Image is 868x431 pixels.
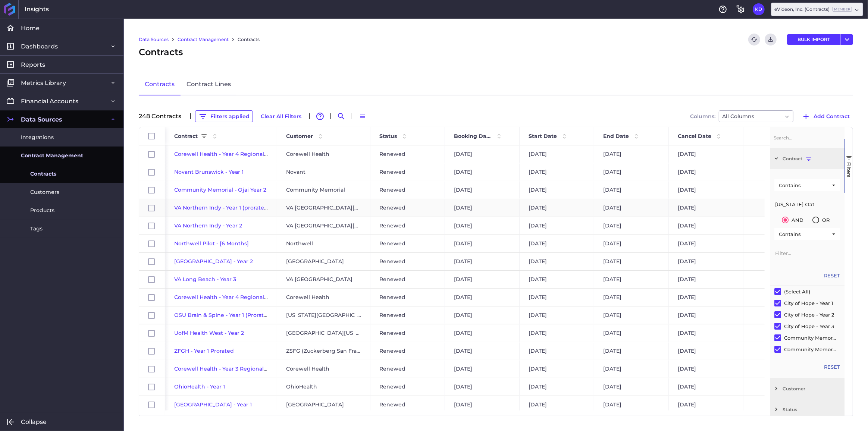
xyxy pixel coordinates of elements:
div: [DATE] [445,360,520,378]
div: [DATE] [445,271,520,288]
div: [DATE] [594,289,669,306]
div: [DATE] [669,235,743,252]
span: [US_STATE][GEOGRAPHIC_DATA] [286,307,361,324]
div: [DATE] [594,271,669,288]
span: [GEOGRAPHIC_DATA] - Year 1 [174,401,252,408]
div: Renewed [370,396,445,413]
span: Community Memorial [286,182,345,198]
div: [DATE] [445,235,520,252]
div: [DATE] [669,306,743,324]
span: UofM Health West - Year 2 [174,330,244,336]
span: End Date [603,133,629,139]
div: (Select All) [784,289,810,295]
button: General Settings [735,3,747,15]
div: [DATE] [445,289,520,306]
div: Filtering operator [774,228,840,240]
div: Press SPACE to select this row. [139,342,165,360]
div: Press SPACE to select this row. [139,145,165,163]
span: Corewell Health - Year 4 Regionals (United) [174,151,291,157]
div: Press SPACE to select this row. [139,378,165,396]
div: [DATE] [669,271,743,288]
div: City of Hope - Year 1 [784,300,833,306]
div: Community Memorial - Ojai Year 1 [784,335,837,341]
div: [DATE] [594,163,669,181]
div: Renewed [370,289,445,306]
a: VA Northern Indy - Year 1 (prorated) [174,204,270,211]
span: Contracts [139,45,183,59]
button: Help [717,3,729,15]
div: Renewed [370,181,445,199]
div: [DATE] [445,306,520,324]
div: [DATE] [520,360,594,378]
span: VA [GEOGRAPHIC_DATA] [286,271,352,288]
div: [DATE] [594,324,669,342]
div: Press SPACE to select this row. [139,217,165,235]
div: [DATE] [445,253,520,270]
span: Columns: [690,114,715,119]
button: Filters applied [195,110,253,122]
div: Renewed [370,163,445,181]
div: Press SPACE to select this row. [139,181,165,199]
div: [DATE] [520,289,594,306]
span: VA Northern Indy - Year 2 [174,222,242,229]
a: Corewell Health - Year 3 Regionals ([GEOGRAPHIC_DATA]) [174,365,329,372]
div: [DATE] [669,342,743,360]
div: AND [792,217,803,223]
div: Filtering operator [774,179,840,191]
span: Corewell Health [286,289,329,306]
span: Reports [21,61,45,69]
div: Dropdown select [771,3,863,16]
a: Northwell Pilot - [6 Months] [174,240,249,247]
span: Data Sources [21,116,62,123]
div: Press SPACE to select this row. [139,271,165,289]
div: $18,787.50 [743,271,818,288]
span: [GEOGRAPHIC_DATA] - Year 2 [174,258,253,265]
span: Home [21,24,40,32]
span: Metrics Library [21,79,66,87]
span: Contracts [30,170,56,178]
div: $8,775.00 [743,378,818,396]
span: ZSFG (Zuckerberg San Francisco General) [286,343,361,359]
div: [DATE] [594,181,669,199]
div: Press SPACE to select this row. [139,306,165,324]
div: [DATE] [669,181,743,199]
span: Start Date [529,133,557,139]
div: [DATE] [669,289,743,306]
div: Press SPACE to select this row. [139,289,165,306]
a: OhioHealth - Year 1 [174,383,225,390]
div: [DATE] [520,271,594,288]
span: Dashboards [21,43,58,50]
div: [DATE] [520,145,594,163]
div: [DATE] [669,360,743,378]
div: Renewed [370,235,445,252]
div: $18,942.43 [743,342,818,360]
div: [DATE] [594,145,669,163]
ins: Member [833,7,852,12]
div: [DATE] [594,235,669,252]
div: [DATE] [594,360,669,378]
span: Financial Accounts [21,97,78,105]
div: [DATE] [669,253,743,270]
div: Press SPACE to select this row. [139,235,165,253]
div: City of Hope - Year 2 [784,312,834,318]
span: VA Long Beach - Year 3 [174,276,236,283]
span: Novant [286,164,305,180]
span: Tags [30,225,43,233]
div: $3,410.00 [743,289,818,306]
span: Customer [286,133,313,139]
a: Corewell Health - Year 4 Regionals ([GEOGRAPHIC_DATA]) [174,294,330,301]
button: Add Contract [798,110,853,122]
div: Dropdown select [719,110,793,122]
div: [DATE] [445,396,520,413]
div: [DATE] [594,199,669,217]
button: BULK IMPORT [787,34,841,45]
span: Cancel Date [678,133,711,139]
span: Northwell [286,235,313,252]
a: Contracts [238,36,260,43]
div: [DATE] [445,181,520,199]
button: Refresh [748,34,760,45]
div: Renewed [370,324,445,342]
div: Contains [779,182,830,188]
